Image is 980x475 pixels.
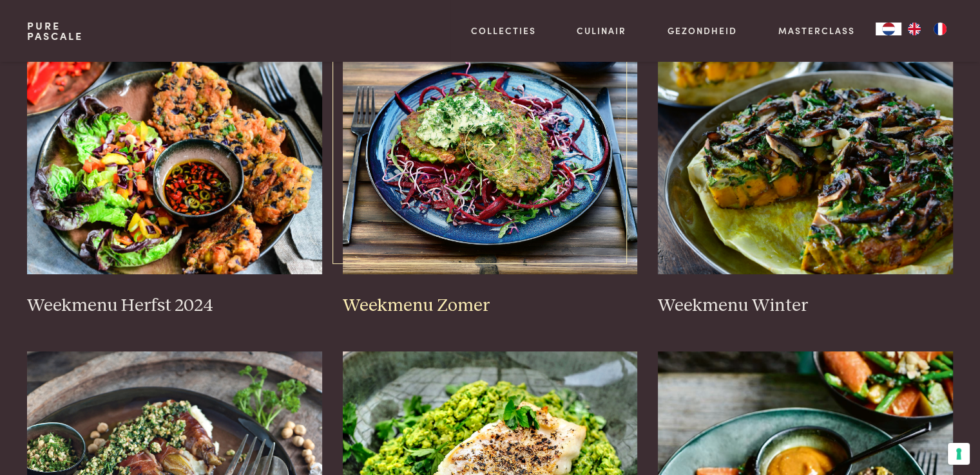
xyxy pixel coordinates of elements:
[948,443,970,465] button: Uw voorkeuren voor toestemming voor trackingtechnologieën
[927,23,953,35] a: FR
[343,17,638,274] img: Weekmenu Zomer
[901,23,927,35] a: EN
[658,17,953,274] img: Weekmenu Winter
[778,24,855,37] a: Masterclass
[343,17,638,317] a: Weekmenu Zomer Weekmenu Zomer
[668,24,737,37] a: Gezondheid
[658,17,953,317] a: Weekmenu Winter Weekmenu Winter
[27,21,83,41] a: PurePascale
[577,24,626,37] a: Culinair
[471,24,536,37] a: Collecties
[27,295,322,317] h3: Weekmenu Herfst 2024
[658,295,953,317] h3: Weekmenu Winter
[876,23,901,35] a: NL
[27,17,322,274] img: Weekmenu Herfst 2024
[343,295,638,317] h3: Weekmenu Zomer
[876,23,953,35] aside: Language selected: Nederlands
[27,17,322,317] a: Weekmenu Herfst 2024 Weekmenu Herfst 2024
[876,23,901,35] div: Language
[901,23,953,35] ul: Language list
